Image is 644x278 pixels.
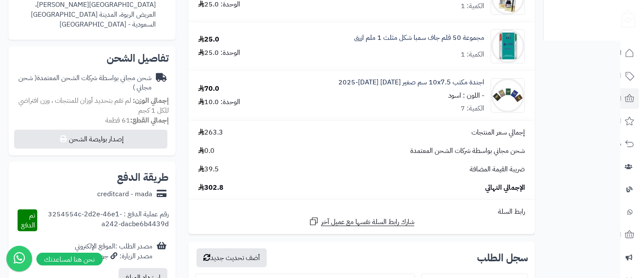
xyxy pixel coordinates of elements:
[192,207,531,217] div: رابط السلة
[321,217,414,227] span: شارك رابط السلة نفسها مع عميل آخر
[338,78,484,87] a: اجندة مكتب 10x7.5 سم صغير [DATE] 2025-[DATE]
[198,164,219,174] span: 39.5
[198,84,219,94] div: 70.0
[471,128,525,138] span: إجمالي سعر المنتجات
[470,164,525,174] span: ضريبة القيمة المضافة
[198,128,223,138] span: 263.3
[15,73,152,93] div: شحن مجاني بواسطة شركات الشحن المعتمدة
[354,33,484,43] a: مجموعة 50 قلم جاف سمبا شكل مثلث 1 ملم ازرق
[615,6,636,28] img: logo
[18,96,169,116] span: لم تقم بتحديد أوزان للمنتجات ، وزن افتراضي للكل 1 كجم
[198,48,240,58] div: الوحدة: 25.0
[198,183,224,193] span: 302.8
[14,130,167,149] button: إصدار بوليصة الشحن
[477,253,528,263] h3: سجل الطلب
[461,1,484,11] div: الكمية: 1
[410,146,525,156] span: شحن مجاني بواسطة شركات الشحن المعتمدة
[448,90,484,101] small: - اللون : اسود
[491,78,525,113] img: 1743080350-%D8%B5%D9%88%D8%B1%D8%A9_%D9%88%D8%A7%D8%AA%D8%B3%D8%A7%D8%A8_%D8%A8%D8%AA%D8%A7%D8%B1...
[485,183,525,193] span: الإجمالي النهائي
[105,115,169,126] small: 61 قطعة
[130,115,169,126] strong: إجمالي القطع:
[461,104,484,114] div: الكمية: 7
[309,216,414,227] a: شارك رابط السلة نفسها مع عميل آخر
[198,146,215,156] span: 0.0
[198,35,219,45] div: 25.0
[75,251,152,261] div: مصدر الزيارة: جوجل
[461,50,484,60] div: الكمية: 1
[37,209,169,232] div: رقم عملية الدفع : 3254554c-2d2e-46e1-a242-dacbe6b4439d
[18,73,152,93] span: ( شحن مجاني )
[491,29,525,63] img: 1661168635-blue%203-90x90.jpg
[117,172,169,182] h2: طريقة الدفع
[75,242,152,261] div: مصدر الطلب :الموقع الإلكتروني
[15,53,169,63] h2: تفاصيل الشحن
[198,97,240,107] div: الوحدة: 10.0
[97,189,152,199] div: creditcard - mada
[21,210,35,230] span: تم الدفع
[133,96,169,106] strong: إجمالي الوزن:
[197,248,267,267] button: أضف تحديث جديد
